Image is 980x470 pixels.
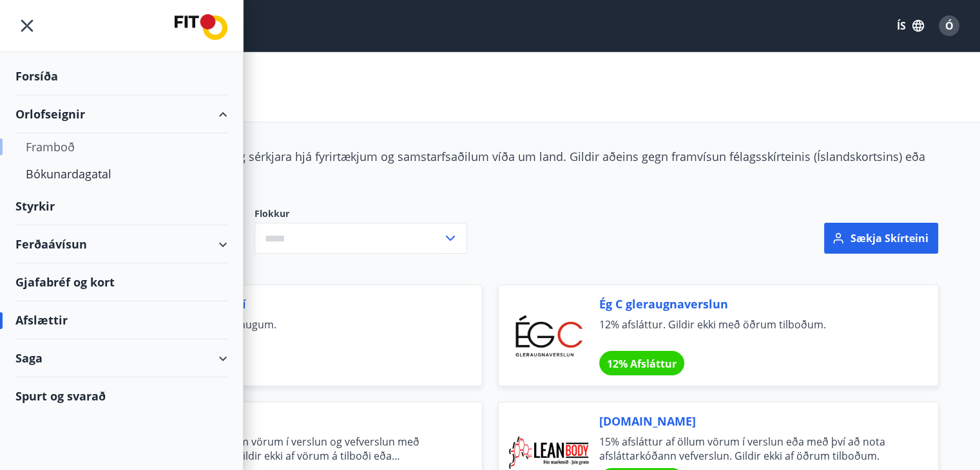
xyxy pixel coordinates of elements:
button: Ó [934,10,965,41]
span: [DOMAIN_NAME] [143,413,451,429]
div: Forsíða [15,57,227,95]
span: Gleraugna Gallerí [143,296,451,312]
div: Spurt og svarað [15,377,227,415]
span: 12% Afsláttur [607,357,677,371]
label: Flokkur [255,207,467,220]
span: [DOMAIN_NAME] [599,413,907,429]
div: Framboð [26,133,217,160]
button: menu [15,14,39,37]
div: Bókunardagatal [26,160,217,187]
span: Félagsmenn njóta veglegra tilboða og sérkjara hjá fyrirtækjum og samstarfsaðilum víða um land. Gi... [42,149,925,181]
button: Sækja skírteini [824,223,938,254]
div: Orlofseignir [15,95,227,133]
div: Styrkir [15,187,227,225]
span: 10% afsláttur af gleraugum. [143,317,451,346]
img: union_logo [175,14,227,40]
div: Saga [15,339,227,377]
button: ÍS [890,14,931,37]
span: 12% afsláttur. Gildir ekki með öðrum tilboðum. [599,317,907,346]
div: Ferðaávísun [15,225,227,263]
span: 15% afsláttur af öllum vörum í verslun eða með því að nota afsláttarkóðann vefverslun. Gildir ekk... [599,435,907,463]
div: Gjafabréf og kort [15,263,227,301]
span: 15% afsláttur af öllum vörum í verslun og vefverslun með afsláttarkóðanum. Gildir ekki af vörum á... [143,435,451,463]
span: Ég C gleraugnaverslun [599,296,907,312]
span: Ó [945,19,954,33]
div: Afslættir [15,301,227,339]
